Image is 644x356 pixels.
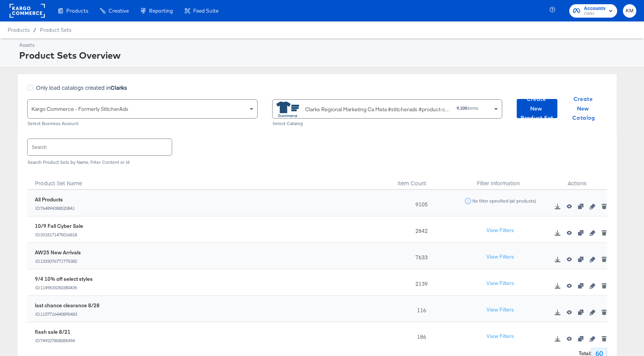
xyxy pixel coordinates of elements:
button: View Filters [481,250,519,264]
div: Select Business Account [27,121,258,126]
span: Reporting [149,8,173,14]
div: ID: 1333076771775382 [35,259,81,264]
div: Actions [547,171,607,190]
span: Only load catalogs created in [36,84,127,91]
div: ID: 749227858085494 [35,338,75,343]
span: Products [8,27,30,33]
div: Select Catalog [272,121,503,126]
div: Product Sets Overview [19,49,634,62]
span: Creative [108,8,129,14]
button: Create New Catalog [563,99,604,118]
span: Create New Product Set [520,94,554,123]
button: Create New Product Set [517,99,557,118]
input: Search product sets [28,139,172,155]
div: 2139 [390,269,450,296]
button: View Filters [481,303,519,317]
div: Toggle SortBy [390,171,450,190]
div: 116 [390,296,450,322]
div: ID: 764894388520841 [35,206,75,211]
span: Products [66,8,88,14]
div: AW25 New Arrivals [35,249,81,256]
div: 9/4 10% off select styles [35,275,93,283]
div: ID: 3318171475016818 [35,232,83,237]
div: Item Count [390,171,450,190]
div: ID: 1107716440895483 [35,311,100,317]
div: Filter Information [450,171,547,190]
div: 10/9 Fall Cyber Sale [35,222,83,230]
span: Accounts [584,5,606,13]
div: Clarks Regional Marketing Ca Meta #stitcherads #product-catalog #keep [305,105,451,114]
span: Create New Catalog [567,94,601,123]
div: ID: 1149533250380435 [35,285,93,290]
span: Clarks [584,11,606,17]
div: Product Set Name [27,171,390,190]
span: / [30,27,40,33]
div: 186 [390,322,450,349]
div: All Products [35,196,75,203]
div: 9105 [390,190,450,216]
button: KM [623,4,636,18]
button: AccountsClarks [569,4,617,18]
button: View Filters [481,330,519,343]
a: Product Sets [40,27,71,33]
div: flash sale 8/21 [35,328,75,336]
div: items [456,105,479,111]
span: Feed Suite [193,8,219,14]
button: View Filters [481,277,519,290]
button: View Filters [481,224,519,237]
span: KM [626,7,633,15]
span: Kargo Commerce - Formerly StitcherAds [31,105,128,112]
div: last chance clearance 8/28 [35,302,100,309]
strong: 9,105 [457,105,467,111]
div: 2842 [390,216,450,243]
div: Toggle SortBy [27,171,390,190]
strong: Clarks [110,84,127,91]
div: 7633 [390,243,450,269]
div: Search Product Sets by Name, Filter Content or Id [27,160,607,165]
div: Assets [19,41,634,49]
div: No filter specified (all products) [472,198,536,204]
